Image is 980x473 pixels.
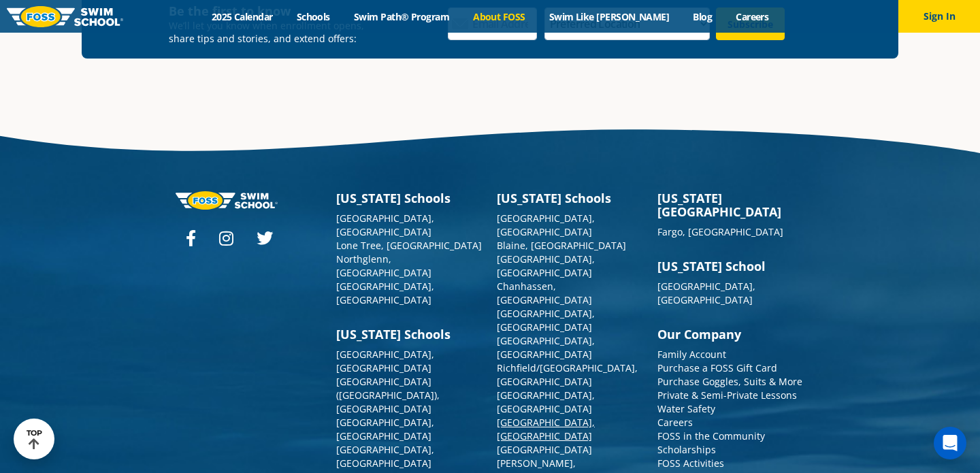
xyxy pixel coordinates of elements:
a: 2025 Calendar [199,10,284,23]
h3: Our Company [657,327,804,341]
a: Blaine, [GEOGRAPHIC_DATA] [497,239,626,252]
a: [GEOGRAPHIC_DATA], [GEOGRAPHIC_DATA] [336,348,434,374]
a: [GEOGRAPHIC_DATA], [GEOGRAPHIC_DATA] [497,212,595,238]
h3: [US_STATE][GEOGRAPHIC_DATA] [657,191,804,218]
a: FOSS Activities [657,457,724,470]
a: Swim Like [PERSON_NAME] [537,10,681,23]
a: Water Safety [657,402,715,415]
a: [GEOGRAPHIC_DATA], [GEOGRAPHIC_DATA] [497,389,595,415]
a: Swim Path® Program [342,10,461,23]
img: Foss-logo-horizontal-white.svg [176,191,278,210]
a: Purchase Goggles, Suits & More [657,375,802,388]
div: Open Intercom Messenger [934,427,966,459]
a: FOSS in the Community [657,429,765,442]
a: Northglenn, [GEOGRAPHIC_DATA] [336,252,431,279]
a: Lone Tree, [GEOGRAPHIC_DATA] [336,239,482,252]
a: Fargo, [GEOGRAPHIC_DATA] [657,225,783,238]
a: Family Account [657,348,726,361]
a: [GEOGRAPHIC_DATA], [GEOGRAPHIC_DATA] [336,443,434,470]
a: Blog [681,10,724,23]
a: [GEOGRAPHIC_DATA], [GEOGRAPHIC_DATA] [497,307,595,333]
img: FOSS Swim School Logo [7,6,123,27]
a: Private & Semi-Private Lessons [657,389,797,402]
h3: [US_STATE] Schools [497,191,644,205]
a: Chanhassen, [GEOGRAPHIC_DATA] [497,280,592,306]
div: TOP [27,429,42,450]
a: [GEOGRAPHIC_DATA], [GEOGRAPHIC_DATA] [497,252,595,279]
a: Careers [724,10,781,23]
a: [GEOGRAPHIC_DATA], [GEOGRAPHIC_DATA] [336,280,434,306]
a: Careers [657,416,693,429]
a: [GEOGRAPHIC_DATA], [GEOGRAPHIC_DATA] [657,280,755,306]
h3: [US_STATE] Schools [336,191,483,205]
a: About FOSS [461,10,538,23]
a: [GEOGRAPHIC_DATA], [GEOGRAPHIC_DATA] [336,212,434,238]
a: [GEOGRAPHIC_DATA], [GEOGRAPHIC_DATA] [497,416,595,442]
a: [GEOGRAPHIC_DATA] ([GEOGRAPHIC_DATA]), [GEOGRAPHIC_DATA] [336,375,440,415]
h3: [US_STATE] School [657,259,804,273]
h3: [US_STATE] Schools [336,327,483,341]
a: Scholarships [657,443,716,456]
a: Richfield/[GEOGRAPHIC_DATA], [GEOGRAPHIC_DATA] [497,361,638,388]
a: Purchase a FOSS Gift Card [657,361,777,374]
a: [GEOGRAPHIC_DATA], [GEOGRAPHIC_DATA] [336,416,434,442]
a: Schools [284,10,342,23]
a: [GEOGRAPHIC_DATA], [GEOGRAPHIC_DATA] [497,334,595,361]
